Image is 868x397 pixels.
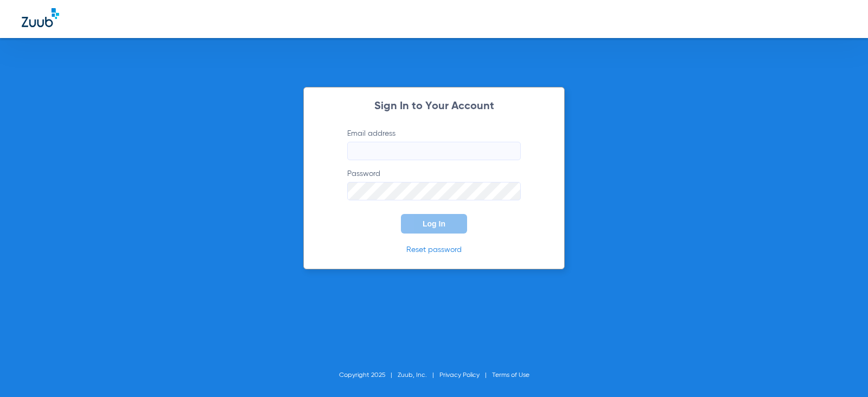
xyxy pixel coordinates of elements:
[401,214,467,234] button: Log In
[398,370,439,381] li: Zuub, Inc.
[22,8,59,27] img: Zuub Logo
[339,370,398,381] li: Copyright 2025
[347,182,521,200] input: Password
[347,128,521,160] label: Email address
[331,101,537,112] h2: Sign In to Your Account
[439,372,480,379] a: Privacy Policy
[423,219,445,228] span: Log In
[347,142,521,160] input: Email address
[347,168,521,200] label: Password
[492,372,529,379] a: Terms of Use
[406,246,462,254] a: Reset password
